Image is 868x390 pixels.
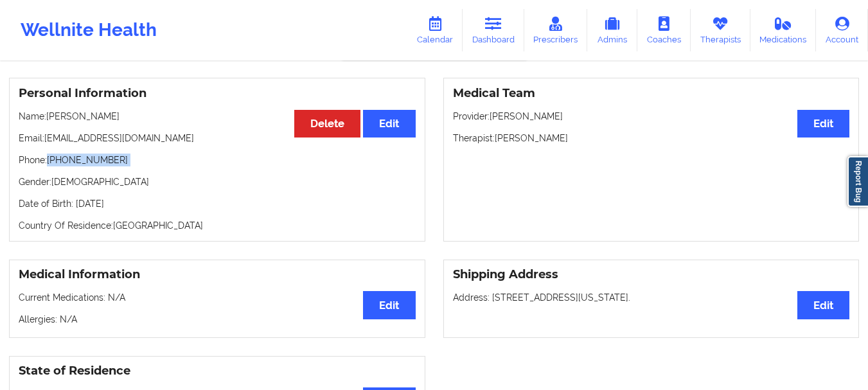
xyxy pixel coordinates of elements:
a: Prescribers [524,9,588,51]
h3: Medical Information [19,267,416,282]
p: Phone: [PHONE_NUMBER] [19,154,416,166]
p: Current Medications: N/A [19,291,416,304]
a: Account [816,9,868,51]
a: Medications [750,9,817,51]
a: Calendar [407,9,463,51]
p: Name: [PERSON_NAME] [19,110,416,123]
button: Edit [797,110,849,137]
p: Therapist: [PERSON_NAME] [453,132,850,145]
p: Address: [STREET_ADDRESS][US_STATE]. [453,291,850,304]
p: Country Of Residence: [GEOGRAPHIC_DATA] [19,219,416,232]
a: Report Bug [847,156,868,207]
h3: Personal Information [19,86,416,101]
h3: Shipping Address [453,267,850,282]
a: Therapists [691,9,750,51]
p: Email: [EMAIL_ADDRESS][DOMAIN_NAME] [19,132,416,145]
button: Edit [363,110,415,137]
button: Edit [797,291,849,319]
h3: State of Residence [19,364,416,378]
h3: Medical Team [453,86,850,101]
p: Date of Birth: [DATE] [19,197,416,210]
button: Edit [363,291,415,319]
button: Delete [294,110,360,137]
a: Coaches [637,9,691,51]
p: Gender: [DEMOGRAPHIC_DATA] [19,175,416,188]
p: Allergies: N/A [19,313,416,326]
a: Dashboard [463,9,524,51]
p: Provider: [PERSON_NAME] [453,110,850,123]
a: Admins [587,9,637,51]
